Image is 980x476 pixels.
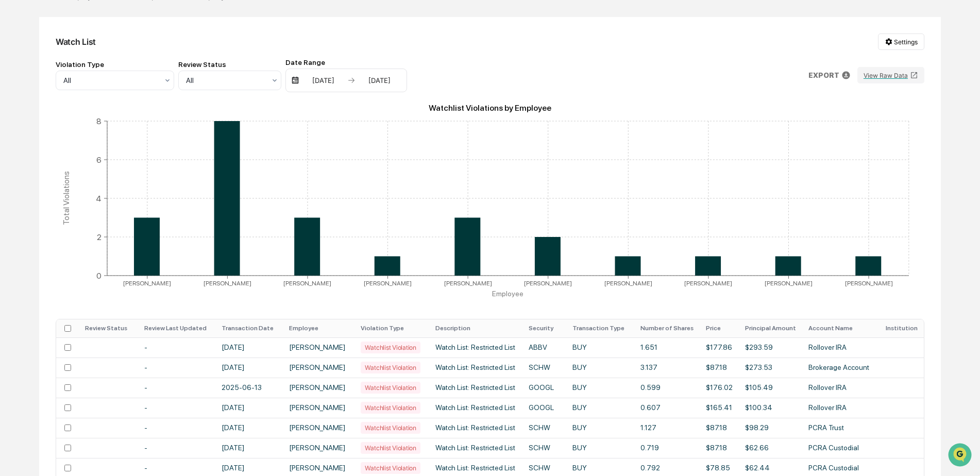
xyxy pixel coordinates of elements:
td: BUY [566,358,634,378]
span: Attestations [85,211,128,221]
td: Watch List: Restricted List [429,398,522,418]
td: [PERSON_NAME] [283,438,354,458]
td: - [138,337,215,358]
a: 🔎Data Lookup [6,226,69,245]
button: See all [160,112,188,125]
th: Description [429,319,522,337]
tspan: [PERSON_NAME] [444,280,492,287]
span: • [139,140,142,148]
tspan: [PERSON_NAME] [123,280,171,287]
td: Brokerage Account [802,358,880,378]
tspan: [PERSON_NAME] [684,280,732,287]
td: [DATE] [215,358,283,378]
a: Powered byPylon [73,255,125,263]
td: $177.86 [700,337,739,358]
td: $62.66 [739,438,802,458]
th: Violation Type [354,319,429,337]
span: [PERSON_NAME].[PERSON_NAME] [32,140,137,148]
td: 0.607 [634,398,700,418]
tspan: 8 [96,116,102,126]
tspan: 0 [96,270,102,280]
td: [PERSON_NAME] [283,358,354,378]
td: [DATE] [215,398,283,418]
th: Review Status [79,319,138,337]
span: [PERSON_NAME] [32,168,83,176]
span: [DATE] [91,168,112,176]
span: Pylon [103,256,125,263]
div: Watchlist Violation [361,362,420,373]
div: We're available if you need us! [46,89,142,97]
td: $293.59 [739,337,802,358]
tspan: [PERSON_NAME] [604,280,652,287]
td: Watch List: Restricted List [429,358,522,378]
img: Steve.Lennart [10,130,27,147]
img: arrow right [347,76,356,84]
td: PCRA Custodial [802,438,880,458]
tspan: [PERSON_NAME] [364,280,412,287]
td: BUY [566,337,634,358]
div: Date Range [285,58,407,66]
td: $105.49 [739,378,802,398]
td: GOOGL [522,398,566,418]
td: $273.53 [739,358,802,378]
tspan: [PERSON_NAME] [524,280,572,287]
th: Security [522,319,566,337]
div: Watchlist Violation [361,422,420,434]
td: [PERSON_NAME] [283,418,354,438]
td: 3.137 [634,358,700,378]
td: SCHW [522,418,566,438]
tspan: Total Violations [61,171,71,225]
td: BUY [566,438,634,458]
div: [DATE] [358,76,401,84]
div: 🗄️ [75,212,83,220]
th: Review Last Updated [138,319,215,337]
div: Start new chat [46,79,169,89]
div: 🖐️ [10,212,19,220]
span: [DATE] [144,140,165,148]
td: 0.719 [634,438,700,458]
td: SCHW [522,358,566,378]
td: Watch List: Restricted List [429,378,522,398]
td: $87.18 [700,438,739,458]
td: $176.02 [700,378,739,398]
img: calendar [291,76,299,84]
img: 8933085812038_c878075ebb4cc5468115_72.jpg [22,79,40,97]
p: EXPORT [808,71,839,79]
td: - [138,418,215,438]
button: View Raw Data [857,67,924,83]
div: Watchlist Violation [361,462,420,474]
tspan: 2 [97,232,102,242]
td: 2025-06-13 [215,378,283,398]
td: - [138,378,215,398]
span: Preclearance [21,211,66,221]
th: Transaction Type [566,319,634,337]
td: [PERSON_NAME] [283,398,354,418]
div: Watchlist Violation [361,342,420,353]
tspan: [PERSON_NAME] [765,280,813,287]
div: Watchlist Violation [361,382,420,394]
td: - [138,398,215,418]
td: GOOGL [522,378,566,398]
td: Rollover IRA [802,337,880,358]
div: Watch List [56,37,96,47]
span: • [86,168,89,176]
img: Jack Rasmussen [10,158,27,175]
th: Account Name [802,319,880,337]
span: Data Lookup [21,230,65,241]
td: 1.651 [634,337,700,358]
td: BUY [566,418,634,438]
td: ABBV [522,337,566,358]
td: - [138,358,215,378]
a: 🗄️Attestations [71,207,132,225]
td: PCRA Trust [802,418,880,438]
td: [DATE] [215,438,283,458]
img: 1746055101610-c473b297-6a78-478c-a979-82029cc54cd1 [21,168,29,177]
td: $98.29 [739,418,802,438]
tspan: [PERSON_NAME] [284,280,332,287]
tspan: Employee [492,290,523,298]
div: 🔎 [10,231,19,240]
td: BUY [566,378,634,398]
tspan: [PERSON_NAME] [204,280,251,287]
input: Clear [27,47,170,58]
tspan: [PERSON_NAME] [845,280,893,287]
